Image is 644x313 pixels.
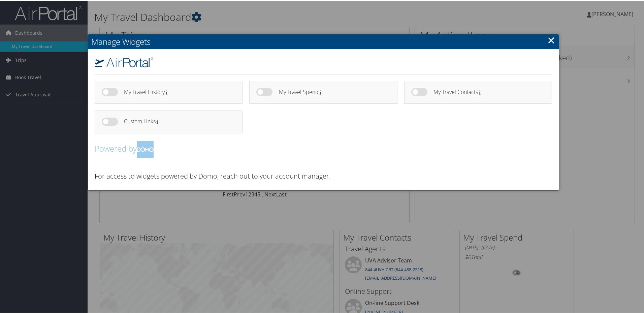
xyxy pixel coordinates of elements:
[95,140,552,157] h2: Powered by
[124,89,230,94] h4: My Travel History
[88,34,559,49] h2: Manage Widgets
[95,57,153,67] img: airportal-logo.png
[433,89,540,94] h4: My Travel Contacts
[547,33,555,46] a: Close
[279,89,385,94] h4: My Travel Spend
[95,171,552,180] h3: For access to widgets powered by Domo, reach out to your account manager.
[124,118,230,124] h4: Custom Links
[137,140,154,157] img: domo-logo.png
